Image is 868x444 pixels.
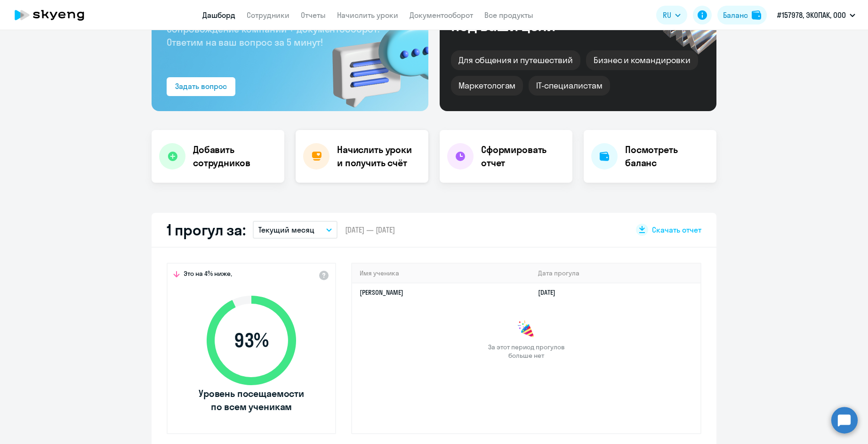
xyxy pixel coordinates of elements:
[360,288,403,297] a: [PERSON_NAME]
[410,10,473,20] a: Документооборот
[538,288,563,297] a: [DATE]
[193,143,277,170] h4: Добавить сотрудников
[319,5,428,111] img: bg-img
[451,1,612,33] div: Курсы английского под ваши цели
[656,6,687,24] button: RU
[663,9,671,21] span: RU
[717,6,767,24] button: Балансbalance
[337,143,419,170] h4: Начислить уроки и получить счёт
[253,221,338,239] button: Текущий месяц
[167,220,245,239] h2: 1 прогул за:
[625,143,709,170] h4: Посмотреть баланс
[197,329,305,352] span: 93 %
[652,225,701,235] span: Скачать отчет
[752,10,761,20] img: balance
[723,9,748,21] div: Баланс
[481,143,565,170] h4: Сформировать отчет
[175,81,227,92] div: Задать вопрос
[530,264,700,283] th: Дата прогула
[517,320,536,339] img: congrats
[247,10,289,20] a: Сотрудники
[451,50,580,70] div: Для общения и путешествий
[258,224,314,235] p: Текущий месяц
[777,9,846,21] p: #157978, ЭКОПАК, ООО
[487,343,566,360] span: За этот период прогулов больше нет
[301,10,326,20] a: Отчеты
[352,264,530,283] th: Имя ученика
[345,225,395,235] span: [DATE] — [DATE]
[197,387,305,413] span: Уровень посещаемости по всем ученикам
[184,269,232,281] span: Это на 4% ниже,
[451,76,523,96] div: Маркетологам
[586,50,698,70] div: Бизнес и командировки
[772,4,860,26] button: #157978, ЭКОПАК, ООО
[167,77,235,96] button: Задать вопрос
[337,10,398,20] a: Начислить уроки
[484,10,533,20] a: Все продукты
[202,10,235,20] a: Дашборд
[529,76,610,96] div: IT-специалистам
